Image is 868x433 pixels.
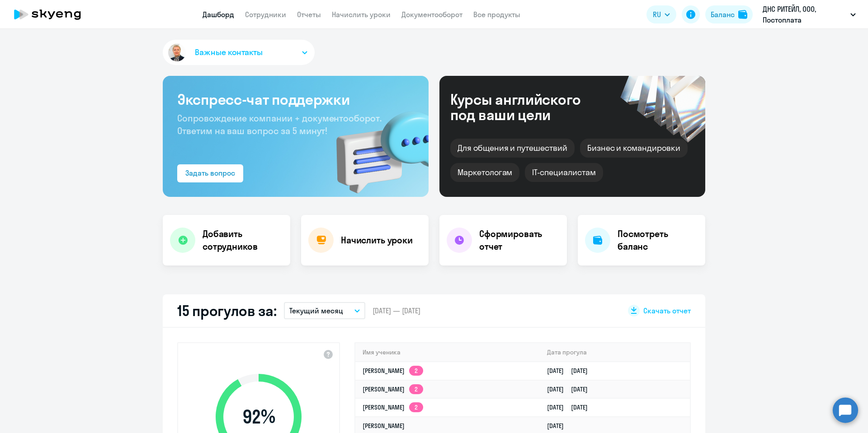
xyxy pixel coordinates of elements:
[450,92,605,122] div: Курсы английского под ваши цели
[705,5,753,23] button: Балансbalance
[177,164,243,182] button: Задать вопрос
[373,306,420,316] span: [DATE] — [DATE]
[547,385,595,393] a: [DATE][DATE]
[355,343,540,362] th: Имя ученика
[284,302,365,319] button: Текущий месяц
[653,9,661,20] span: RU
[580,139,688,158] div: Бизнес и командировки
[547,367,595,375] a: [DATE][DATE]
[401,10,462,19] a: Документооборот
[618,228,698,253] h4: Посмотреть баланс
[341,234,413,247] h4: Начислить уроки
[547,403,595,411] a: [DATE][DATE]
[177,302,277,320] h2: 15 прогулов за:
[195,47,263,58] span: Важные контакты
[289,305,343,316] p: Текущий месяц
[409,366,423,376] app-skyeng-badge: 2
[323,95,429,197] img: bg-img
[163,40,315,65] button: Важные контакты
[409,384,423,394] app-skyeng-badge: 2
[540,343,690,362] th: Дата прогула
[245,10,286,19] a: Сотрудники
[332,10,391,19] a: Начислить уроки
[450,139,575,158] div: Для общения и путешествий
[363,403,423,411] a: [PERSON_NAME]2
[643,306,691,316] span: Скачать отчет
[473,10,520,19] a: Все продукты
[646,5,676,23] button: RU
[185,168,235,178] div: Задать вопрос
[363,422,405,430] a: [PERSON_NAME]
[177,90,414,108] h3: Экспресс-чат поддержки
[763,4,847,25] p: ДНС РИТЕЙЛ, ООО, Постоплата
[547,422,571,430] a: [DATE]
[297,10,321,19] a: Отчеты
[450,163,519,182] div: Маркетологам
[177,112,382,136] span: Сопровождение компании + документооборот. Ответим на ваш вопрос за 5 минут!
[409,402,423,412] app-skyeng-badge: 2
[479,228,560,253] h4: Сформировать отчет
[166,42,188,63] img: avatar
[711,9,735,20] div: Баланс
[203,10,234,19] a: Дашборд
[203,228,283,253] h4: Добавить сотрудников
[363,385,423,393] a: [PERSON_NAME]2
[207,406,311,428] span: 92 %
[738,10,747,19] img: balance
[758,4,860,25] button: ДНС РИТЕЙЛ, ООО, Постоплата
[363,367,423,375] a: [PERSON_NAME]2
[525,163,603,182] div: IT-специалистам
